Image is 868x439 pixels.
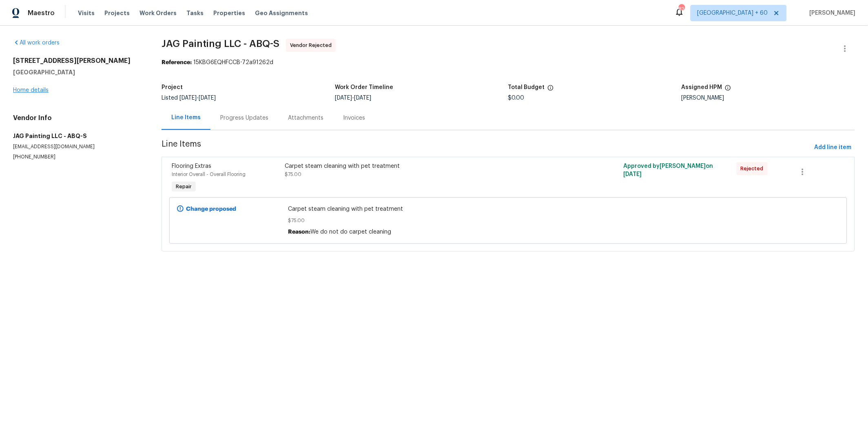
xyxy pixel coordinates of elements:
[255,9,308,17] span: Geo Assignments
[335,95,352,101] span: [DATE]
[213,9,245,17] span: Properties
[220,114,268,122] div: Progress Updates
[172,163,211,169] span: Flooring Extras
[186,10,204,16] span: Tasks
[741,165,767,173] span: Rejected
[13,87,49,93] a: Home details
[288,216,728,225] span: $75.00
[162,140,811,155] span: Line Items
[139,9,177,17] span: Work Orders
[13,40,60,46] a: All work orders
[288,205,728,213] span: Carpet steam cleaning with pet treatment
[343,114,365,122] div: Invoices
[162,39,279,49] span: JAG Painting LLC - ABQ-S
[285,162,562,170] div: Carpet steam cleaning with pet treatment
[179,95,216,101] span: -
[547,85,554,95] span: The total cost of line items that have been proposed by Opendoor. This sum includes line items th...
[162,85,183,90] h5: Project
[682,95,855,101] div: [PERSON_NAME]
[682,85,722,90] h5: Assigned HPM
[335,95,371,101] span: -
[13,132,142,140] h5: JAG Painting LLC - ABQ-S
[162,95,216,101] span: Listed
[679,5,684,13] div: 820
[725,85,731,95] span: The hpm assigned to this work order.
[172,172,246,177] span: Interior Overall - Overall Flooring
[162,60,192,65] b: Reference:
[335,85,393,90] h5: Work Order Timeline
[815,143,852,153] span: Add line item
[13,68,142,76] h5: [GEOGRAPHIC_DATA]
[199,95,216,101] span: [DATE]
[162,58,855,67] div: 15KBG6EQHFCCB-72a91262d
[78,9,95,17] span: Visits
[290,41,335,49] span: Vendor Rejected
[285,172,301,177] span: $75.00
[13,114,142,122] h4: Vendor Info
[811,140,855,155] button: Add line item
[697,9,768,17] span: [GEOGRAPHIC_DATA] + 60
[806,9,856,17] span: [PERSON_NAME]
[13,154,142,160] p: [PHONE_NUMBER]
[104,9,130,17] span: Projects
[13,143,142,150] p: [EMAIL_ADDRESS][DOMAIN_NAME]
[288,229,311,235] span: Reason:
[28,9,55,17] span: Maestro
[186,206,236,212] b: Change proposed
[171,114,201,122] div: Line Items
[173,183,195,191] span: Repair
[624,172,642,177] span: [DATE]
[13,57,142,65] h2: [STREET_ADDRESS][PERSON_NAME]
[179,95,197,101] span: [DATE]
[311,229,392,235] span: We do not do carpet cleaning
[288,114,323,122] div: Attachments
[354,95,371,101] span: [DATE]
[508,85,545,90] h5: Total Budget
[508,95,525,101] span: $0.00
[624,163,713,177] span: Approved by [PERSON_NAME] on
